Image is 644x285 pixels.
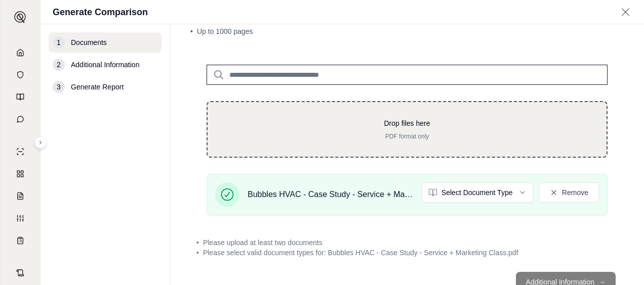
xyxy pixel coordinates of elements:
[53,59,65,71] div: 2
[196,238,199,248] span: •
[7,208,34,228] a: Custom Report
[71,82,124,92] span: Generate Report
[7,42,34,63] a: Home
[224,132,590,140] p: PDF format only
[7,164,34,184] a: Policy Comparisons
[203,248,518,258] span: Please select valid document types for: Bubbles HVAC - Case Study - Service + Marketing Class.pdf
[7,230,34,251] a: Coverage Table
[7,186,34,206] a: Claim Coverage
[203,238,323,248] span: Please upload at least two documents
[7,141,34,162] a: Single Policy
[71,60,139,70] span: Additional Information
[7,109,34,129] a: Chat
[197,27,253,35] span: Up to 1000 pages
[71,37,107,47] span: Documents
[10,7,30,27] button: Expand sidebar
[196,248,199,258] span: •
[14,11,26,23] img: Expand sidebar
[7,87,34,107] a: Prompt Library
[34,136,47,149] button: Expand sidebar
[7,65,34,85] a: Documents Vault
[53,36,65,49] div: 1
[7,263,34,283] a: Contract Analysis
[539,182,599,203] button: Remove
[224,118,590,128] p: Drop files here
[53,5,148,19] h1: Generate Comparison
[248,188,414,201] span: Bubbles HVAC - Case Study - Service + Marketing Class.pdf
[53,81,65,93] div: 3
[190,27,193,35] span: •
